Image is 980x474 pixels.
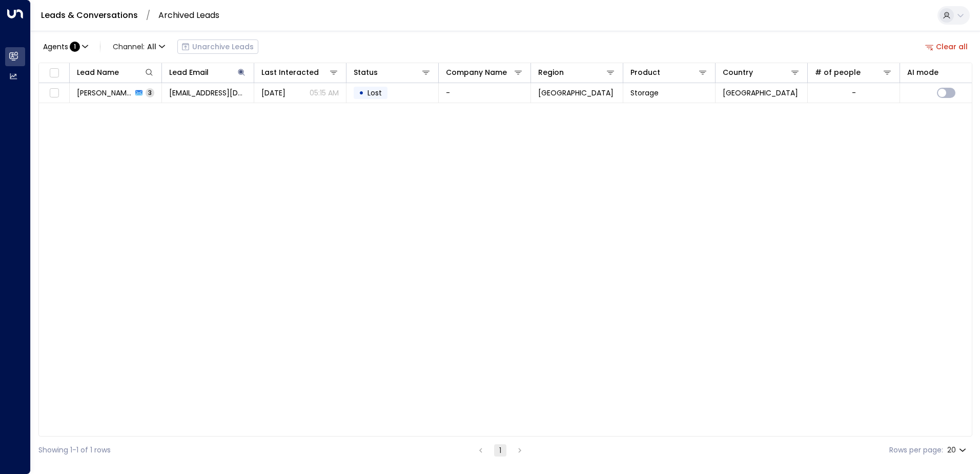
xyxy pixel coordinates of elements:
[921,39,972,54] button: Clear all
[77,66,119,78] div: Lead Name
[48,67,60,80] span: Toggle select all
[439,83,531,103] td: -
[947,443,968,458] div: 20
[538,66,616,78] div: Region
[146,11,150,20] li: /
[48,87,60,100] span: Toggle select row
[310,88,339,98] p: 05:15 AM
[43,43,68,50] span: Agents
[494,444,506,457] button: page 1
[723,66,753,78] div: Country
[359,84,364,102] div: •
[815,66,861,78] div: # of people
[169,66,209,78] div: Lead Email
[367,88,382,98] span: Lost
[907,66,938,78] div: AI mode
[446,66,507,78] div: Company Name
[41,9,138,21] a: Leads & Conversations
[109,39,169,54] span: Channel:
[158,9,219,21] a: Archived Leads
[630,66,708,78] div: Product
[852,88,856,98] div: -
[538,88,614,98] span: Birmingham
[261,66,319,78] div: Last Interacted
[146,88,154,97] span: 3
[147,43,156,51] span: All
[38,39,92,54] button: Agents:1
[446,66,523,78] div: Company Name
[43,42,80,52] div: :
[723,88,798,98] span: United Kingdom
[38,445,111,456] div: Showing 1-1 of 1 rows
[169,88,247,98] span: meadowsrosy@gmail.com
[77,88,132,98] span: Peter Meadows
[354,66,378,78] div: Status
[630,88,659,98] span: Storage
[354,66,431,78] div: Status
[474,444,526,457] nav: pagination navigation
[70,42,80,52] span: 1
[889,445,943,456] label: Rows per page:
[109,39,169,54] button: Channel:All
[169,66,247,78] div: Lead Email
[261,88,285,98] span: Sep 16, 2025
[723,66,800,78] div: Country
[261,66,339,78] div: Last Interacted
[630,66,660,78] div: Product
[815,66,892,78] div: # of people
[77,66,154,78] div: Lead Name
[538,66,564,78] div: Region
